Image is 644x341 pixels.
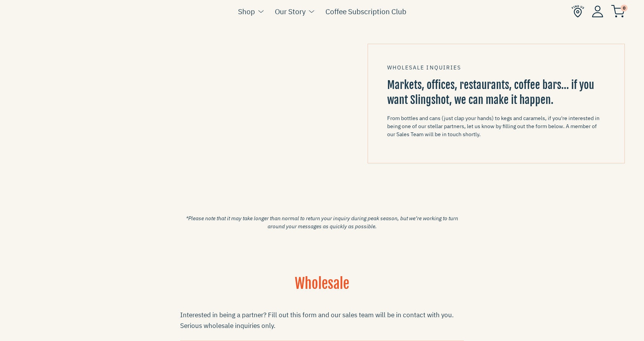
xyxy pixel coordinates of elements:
[572,5,584,18] img: Find Us
[180,274,464,303] h1: Wholesale
[238,6,255,17] a: Shop
[180,310,464,331] div: Interested in being a partner? Fill out this form and our sales team will be in contact with you....
[611,5,625,18] img: cart
[621,5,628,12] span: 0
[611,7,625,16] a: 0
[387,77,606,107] h3: Markets, offices, restaurants, coffee bars… if you want Slingshot, we can make it happen.
[186,215,458,230] em: *Please note that it may take longer than normal to return your inquiry during peak season, but w...
[592,5,603,17] img: Account
[325,6,406,17] a: Coffee Subscription Club
[275,6,306,17] a: Our Story
[387,114,606,138] p: From bottles and cans (just clap your hands) to kegs and caramels, if you're interested in being ...
[387,63,606,72] div: WHOLESALE INQUIRIES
